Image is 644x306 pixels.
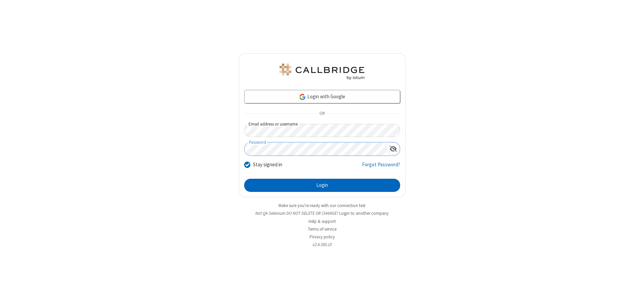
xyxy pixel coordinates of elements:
li: Not QA Selenium DO NOT DELETE OR CHANGE? [239,210,406,216]
img: QA Selenium DO NOT DELETE OR CHANGE [278,64,366,80]
button: Login [244,179,400,192]
button: Login to another company [339,210,389,216]
a: Terms of service [308,226,336,232]
input: Password [245,142,387,156]
input: Email address or username [244,124,400,137]
span: OR [317,109,327,118]
label: Stay signed in [253,161,282,169]
a: Make sure you're ready with our connection test [279,203,365,208]
div: Show password [387,142,400,155]
a: Forgot Password? [362,161,400,174]
a: Login with Google [244,90,400,103]
a: Privacy policy [310,234,335,240]
img: google-icon.png [299,93,306,101]
li: v2.6.350.15 [239,241,406,248]
a: Help & support [309,218,336,224]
